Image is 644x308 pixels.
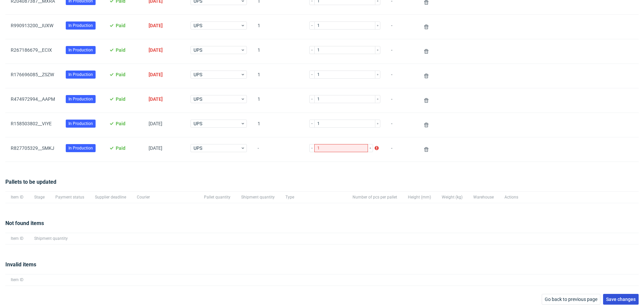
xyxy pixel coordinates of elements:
[241,194,275,200] span: Shipment quantity
[194,96,240,102] span: UPS
[391,47,412,55] span: -
[95,194,126,200] span: Supplier deadline
[194,145,240,151] span: UPS
[194,47,240,53] span: UPS
[542,294,600,305] button: Go back to previous page
[258,47,299,55] span: 1
[11,72,54,77] a: R176696085__ZSZW
[68,23,93,29] span: In Production
[545,297,597,302] span: Go back to previous page
[68,72,93,78] span: In Production
[285,194,342,200] span: Type
[116,96,125,102] span: Paid
[204,194,230,200] span: Pallet quantity
[5,178,639,191] div: Pallets to be updated
[11,47,52,53] a: R267186679__ECIX
[34,236,68,241] span: Shipment quantity
[11,236,23,241] span: Item ID
[258,72,299,80] span: 1
[603,294,639,305] button: Save changes
[149,121,162,126] span: [DATE]
[194,71,240,78] span: UPS
[68,121,93,127] span: In Production
[5,261,639,274] div: Invalid items
[504,194,518,200] span: Actions
[149,96,163,102] span: [DATE]
[116,23,125,28] span: Paid
[116,72,125,77] span: Paid
[606,297,636,302] span: Save changes
[391,72,412,80] span: -
[34,194,45,200] span: Stage
[391,96,412,104] span: -
[194,22,240,29] span: UPS
[258,23,299,31] span: 1
[116,47,125,53] span: Paid
[11,23,53,28] a: R990913200__IUXW
[442,194,463,200] span: Weight (kg)
[408,194,431,200] span: Height (mm)
[149,145,162,151] span: [DATE]
[11,194,23,200] span: Item ID
[391,145,412,153] span: -
[258,121,299,129] span: 1
[55,194,84,200] span: Payment status
[258,145,299,153] span: -
[258,96,299,104] span: 1
[68,96,93,102] span: In Production
[473,194,494,200] span: Warehouse
[11,277,23,283] span: Item ID
[391,23,412,31] span: -
[194,120,240,127] span: UPS
[11,145,54,151] a: R827705329__SMKJ
[11,96,55,102] a: R474972994__AAPM
[68,145,93,151] span: In Production
[5,219,639,233] div: Not found items
[116,145,125,151] span: Paid
[149,23,163,28] span: [DATE]
[116,121,125,126] span: Paid
[11,121,52,126] a: R158503802__VIYE
[137,194,193,200] span: Courier
[149,72,163,77] span: [DATE]
[391,121,412,129] span: -
[353,194,397,200] span: Number of pcs per pallet
[149,47,163,53] span: [DATE]
[68,47,93,53] span: In Production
